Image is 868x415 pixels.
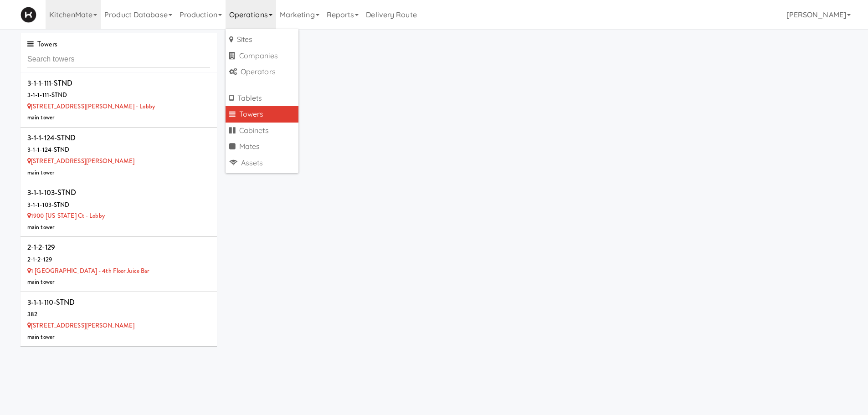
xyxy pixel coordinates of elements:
[27,277,210,288] div: main tower
[226,31,298,48] a: Sites
[27,266,149,275] a: 1 [GEOGRAPHIC_DATA] - 4th Floor Juice Bar
[27,157,134,165] a: [STREET_ADDRESS][PERSON_NAME]
[226,106,298,123] a: Towers
[226,138,298,155] a: Mates
[27,200,210,211] div: 3-1-1-103-STND
[27,241,210,254] div: 2-1-2-129
[226,123,298,139] a: Cabinets
[27,39,57,49] span: Towers
[21,237,217,292] li: 2-1-2-1292-1-2-129 1 [GEOGRAPHIC_DATA] - 4th Floor Juice Barmain tower
[21,182,217,237] li: 3-1-1-103-STND3-1-1-103-STND 1900 [US_STATE] Ct - Lobbymain tower
[21,73,217,128] li: 3-1-1-111-STND3-1-1-111-STND [STREET_ADDRESS][PERSON_NAME] - Lobbymain tower
[27,167,210,179] div: main tower
[27,51,210,68] input: Search towers
[27,254,210,266] div: 2-1-2-129
[226,48,298,64] a: Companies
[21,128,217,182] li: 3-1-1-124-STND3-1-1-124-STND [STREET_ADDRESS][PERSON_NAME]main tower
[226,90,298,107] a: Tablets
[27,332,210,343] div: main tower
[27,211,105,220] a: 1900 [US_STATE] Ct - Lobby
[27,131,210,145] div: 3-1-1-124-STND
[27,296,210,309] div: 3-1-1-110-STND
[27,90,210,101] div: 3-1-1-111-STND
[27,186,210,200] div: 3-1-1-103-STND
[27,321,134,330] a: [STREET_ADDRESS][PERSON_NAME]
[27,112,210,123] div: main tower
[27,102,155,111] a: [STREET_ADDRESS][PERSON_NAME] - Lobby
[27,77,210,90] div: 3-1-1-111-STND
[27,309,210,320] div: 382
[226,155,298,171] a: Assets
[21,7,36,23] img: Micromart
[27,222,210,233] div: main tower
[27,144,210,156] div: 3-1-1-124-STND
[226,64,298,80] a: Operators
[21,292,217,347] li: 3-1-1-110-STND382 [STREET_ADDRESS][PERSON_NAME]main tower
